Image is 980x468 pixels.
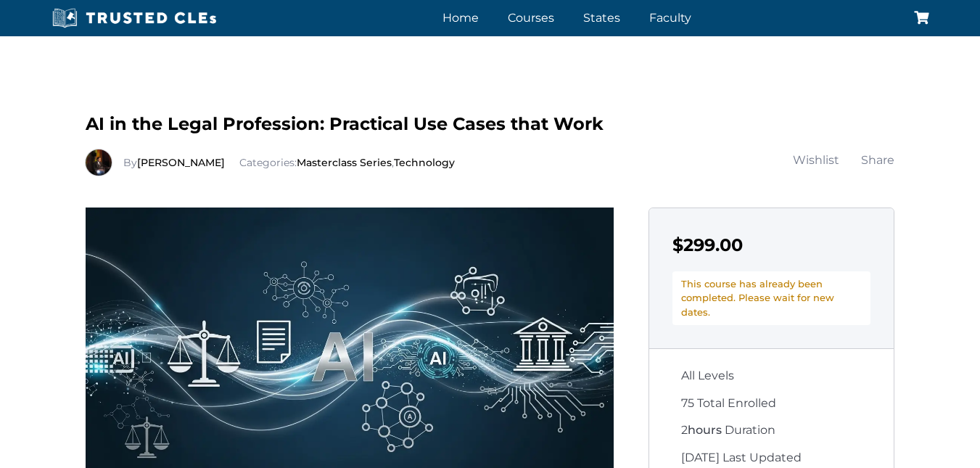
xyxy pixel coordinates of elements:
a: States [580,7,624,28]
span: hours [688,423,722,437]
a: Technology [394,156,455,169]
span: $299.00 [672,234,743,255]
span: AI in the Legal Profession: Practical Use Cases that Work [86,113,604,134]
a: Masterclass Series [297,156,392,169]
span: All Levels [681,366,734,385]
div: Categories: , [123,155,455,171]
span: [DATE] Last Updated [681,448,802,467]
span: Duration [681,421,775,440]
a: Share [855,152,895,169]
span: By [123,156,228,169]
img: Trusted CLEs [48,7,221,29]
a: Home [439,7,482,28]
a: Courses [504,7,558,28]
div: This course has already been completed. Please wait for new dates. [672,271,871,326]
a: Faculty [646,7,695,28]
span: 2 [681,423,688,437]
span: 75 Total Enrolled [681,394,776,413]
img: Richard Estevez [86,149,112,176]
a: Wishlist [786,152,840,169]
a: [PERSON_NAME] [137,156,225,169]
